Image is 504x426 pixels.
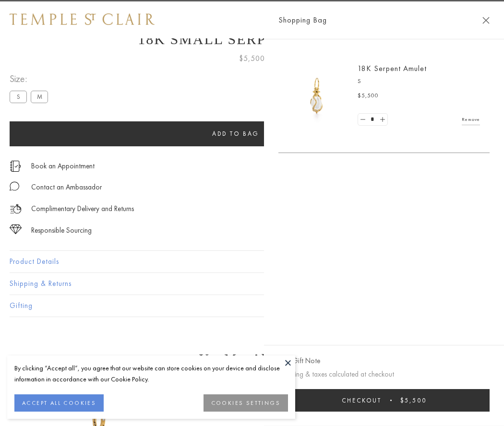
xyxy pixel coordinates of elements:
h3: You May Also Like [24,351,480,367]
img: P51836-E11SERPPV [288,67,346,125]
span: Size: [10,71,52,87]
a: Book an Appointment [31,161,95,171]
span: Shopping Bag [278,14,327,26]
div: Contact an Ambassador [31,181,102,193]
span: $5,500 [400,396,427,404]
img: MessageIcon-01_2.svg [10,181,19,191]
button: Shipping & Returns [10,273,494,295]
a: Set quantity to 2 [377,114,387,126]
span: $5,500 [358,91,379,101]
p: Complimentary Delivery and Returns [31,203,134,215]
span: $5,500 [239,52,265,65]
span: Checkout [342,396,382,404]
a: Remove [462,114,480,125]
img: icon_appointment.svg [10,161,21,172]
button: Add Gift Note [278,355,320,367]
button: Gifting [10,295,494,317]
h1: 18K Small Serpent Amulet [10,31,494,47]
button: Close Shopping Bag [482,17,490,24]
button: Add to bag [10,121,462,146]
label: S [10,91,27,103]
button: ACCEPT ALL COOKIES [14,394,104,412]
div: Responsible Sourcing [31,225,92,237]
div: By clicking “Accept all”, you agree that our website can store cookies on your device and disclos... [14,363,288,385]
p: Shipping & taxes calculated at checkout [278,368,490,380]
label: M [31,91,48,103]
span: Add to bag [212,130,259,138]
button: COOKIES SETTINGS [204,394,288,412]
button: Checkout $5,500 [278,389,490,412]
p: S [358,77,480,86]
a: Set quantity to 0 [358,114,368,126]
button: Product Details [10,251,494,272]
img: icon_delivery.svg [10,203,22,215]
img: icon_sourcing.svg [10,225,22,234]
img: Temple St. Clair [10,13,155,25]
a: 18K Serpent Amulet [358,63,427,73]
